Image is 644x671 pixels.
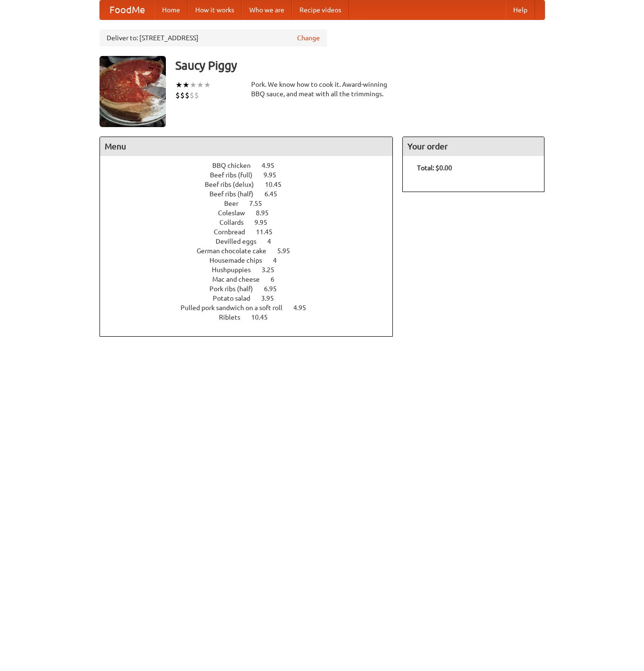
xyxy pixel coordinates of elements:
[254,219,277,226] span: 9.95
[197,247,308,255] a: German chocolate cake 5.95
[297,33,320,43] a: Change
[180,90,185,101] li: $
[205,181,263,188] span: Beef ribs (delux)
[251,80,393,99] div: Pork. We know how to cook it. Award-winning BBQ sauce, and meat with all the trimmings.
[262,266,284,274] span: 3.25
[181,304,292,312] span: Pulled pork sandwich on a soft roll
[100,56,166,127] img: angular.jpg
[212,276,269,283] span: Mac and cheese
[100,137,393,156] h4: Menu
[214,228,254,236] span: Cornbread
[210,171,262,179] span: Beef ribs (full)
[210,171,294,179] a: Beef ribs (full) 9.95
[197,80,204,90] li: ★
[204,80,211,90] li: ★
[209,257,294,264] a: Housemade chips 4
[209,257,272,264] span: Housemade chips
[190,80,197,90] li: ★
[293,304,316,312] span: 4.95
[261,294,283,302] span: 3.95
[213,294,260,302] span: Potato salad
[212,162,292,169] a: BBQ chicken 4.95
[218,209,254,217] span: Coleslaw
[190,90,194,101] li: $
[264,190,287,198] span: 6.45
[212,266,292,274] a: Hushpuppies 3.25
[219,313,250,321] span: Riblets
[267,238,281,245] span: 4
[263,171,286,179] span: 9.95
[216,238,266,245] span: Devilled eggs
[256,209,278,217] span: 8.95
[209,285,263,293] span: Pork ribs (half)
[100,29,327,46] div: Deliver to: [STREET_ADDRESS]
[154,0,188,19] a: Home
[214,228,290,236] a: Cornbread 11.45
[271,276,284,283] span: 6
[175,56,545,75] h3: Saucy Piggy
[251,313,277,321] span: 10.45
[219,219,285,226] a: Collards 9.95
[209,190,263,198] span: Beef ribs (half)
[219,219,253,226] span: Collards
[219,313,285,321] a: Riblets 10.45
[262,162,284,169] span: 4.95
[224,200,280,207] a: Beer 7.55
[209,190,295,198] a: Beef ribs (half) 6.45
[403,137,544,156] h4: Your order
[242,0,292,19] a: Who we are
[224,200,248,207] span: Beer
[205,181,299,188] a: Beef ribs (delux) 10.45
[212,276,292,283] a: Mac and cheese 6
[175,80,182,90] li: ★
[213,294,291,302] a: Potato salad 3.95
[185,90,190,101] li: $
[273,257,286,264] span: 4
[197,247,276,255] span: German chocolate cake
[188,0,242,19] a: How it works
[194,90,199,101] li: $
[212,266,260,274] span: Hushpuppies
[100,0,154,19] a: FoodMe
[506,0,535,19] a: Help
[216,238,289,245] a: Devilled eggs 4
[265,181,291,188] span: 10.45
[212,162,260,169] span: BBQ chicken
[182,80,190,90] li: ★
[256,228,282,236] span: 11.45
[249,200,272,207] span: 7.55
[175,90,180,101] li: $
[264,285,286,293] span: 6.95
[181,304,324,312] a: Pulled pork sandwich on a soft roll 4.95
[292,0,349,19] a: Recipe videos
[277,247,299,255] span: 5.95
[218,209,286,217] a: Coleslaw 8.95
[417,164,452,172] b: Total: $0.00
[209,285,294,293] a: Pork ribs (half) 6.95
